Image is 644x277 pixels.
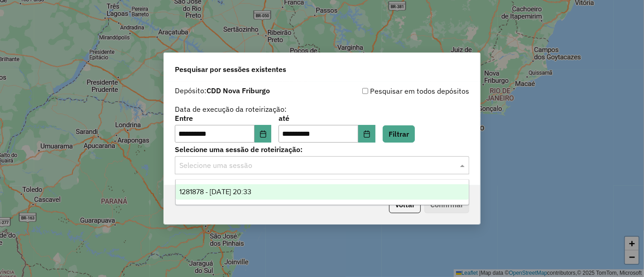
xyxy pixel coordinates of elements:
[207,86,270,95] strong: CDD Nova Friburgo
[175,85,270,96] label: Depósito:
[255,125,272,143] button: Choose Date
[358,125,375,143] button: Choose Date
[279,113,375,124] label: até
[175,104,287,115] label: Data de execução da roteirização:
[175,144,469,155] label: Selecione uma sessão de roteirização:
[175,179,469,205] ng-dropdown-panel: Options list
[383,125,415,143] button: Filtrar
[175,64,286,75] span: Pesquisar por sessões existentes
[322,86,469,96] div: Pesquisar em todos depósitos
[175,113,271,124] label: Entre
[179,188,252,196] span: 1281878 - [DATE] 20:33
